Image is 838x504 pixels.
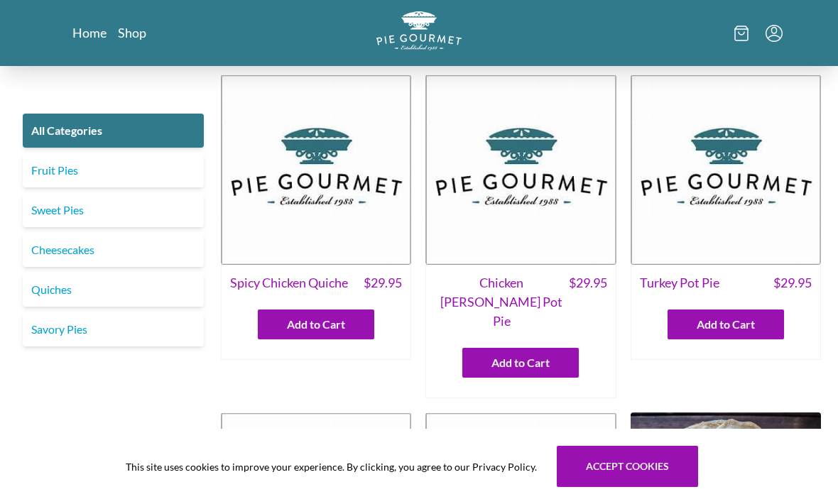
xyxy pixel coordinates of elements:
img: Turkey Pot Pie [631,75,821,265]
span: Spicy Chicken Quiche [230,273,348,292]
span: $ 29.95 [773,273,812,292]
a: Shop [118,24,146,41]
button: Add to Cart [258,309,374,339]
span: Add to Cart [287,316,345,333]
a: Logo [376,11,462,55]
button: Menu [766,25,783,42]
a: Fruit Pies [23,153,204,187]
span: This site uses cookies to improve your experience. By clicking, you agree to our Privacy Policy. [126,459,537,474]
span: $ 29.95 [364,273,402,292]
span: Add to Cart [491,354,550,371]
a: Sweet Pies [23,193,204,227]
span: Turkey Pot Pie [640,273,719,292]
button: Accept cookies [557,446,698,487]
a: All Categories [23,114,204,148]
img: Chicken Curry Pot Pie [425,75,616,265]
a: Savory Pies [23,312,204,346]
span: Chicken [PERSON_NAME] Pot Pie [435,273,568,331]
img: logo [376,11,462,50]
button: Add to Cart [668,309,784,339]
span: $ 29.95 [569,273,607,331]
a: Quiches [23,273,204,307]
a: Home [72,24,107,41]
a: Cheesecakes [23,233,204,267]
span: Add to Cart [697,316,755,333]
button: Add to Cart [462,348,579,378]
img: Spicy Chicken Quiche [221,75,411,265]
